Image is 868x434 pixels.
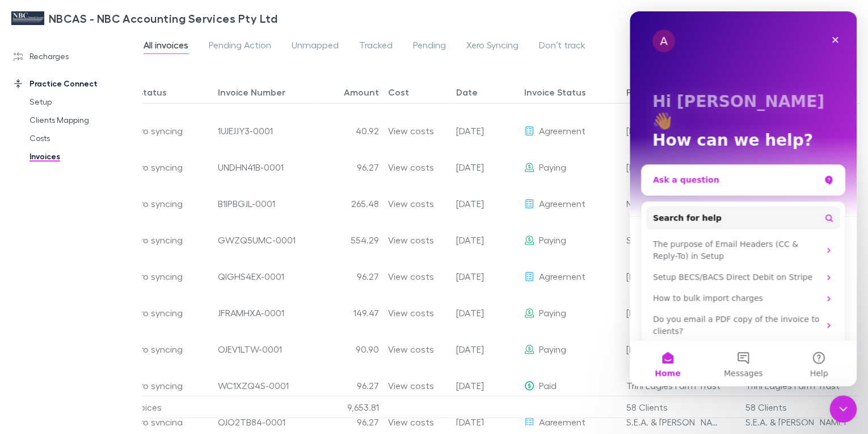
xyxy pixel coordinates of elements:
[218,113,273,148] a: 1UJEJJY3-0001
[218,149,284,185] a: UNDHN41B-0001
[359,39,393,54] span: Tracked
[218,185,275,221] a: B1IPBGJL-0001
[130,344,183,354] span: Xero syncing
[388,295,434,330] a: View costs
[315,367,384,404] div: 96.27
[18,129,147,147] a: Costs
[344,86,379,98] div: Amount
[456,86,478,98] div: Date
[218,295,284,330] a: JFRAMHXA-0001
[218,331,282,367] a: OJEV1LTW-0001
[539,162,566,172] span: Paying
[144,39,188,54] span: All invoices
[741,396,860,419] div: 58 Clients
[829,395,857,423] iframe: Intercom live chat
[452,113,520,149] div: 30 Sep 2025
[130,307,183,318] span: Xero syncing
[111,396,213,419] div: 60 Invoices
[626,113,694,148] div: [PERSON_NAME]
[315,331,384,367] div: 90.90
[452,295,520,331] div: 30 Sep 2025
[452,185,520,222] div: 30 Sep 2025
[218,222,296,258] div: GWZQ5UMC-0001
[130,162,183,172] span: Xero syncing
[626,149,694,185] div: [PERSON_NAME]
[315,258,384,295] div: 96.27
[18,111,147,129] a: Clients Mapping
[388,149,434,185] a: View costs
[388,222,434,258] a: View costs
[626,331,694,367] div: [PERSON_NAME]
[315,149,384,185] div: 96.27
[452,222,520,258] div: 30 Sep 2025
[388,86,409,98] div: Cost
[130,271,183,282] span: Xero syncing
[130,198,183,209] span: Xero syncing
[539,39,585,54] span: Don’t track
[539,234,566,245] span: Paying
[539,271,585,282] span: Agreement
[218,258,284,294] a: QIGHS4EX-0001
[466,39,519,54] span: Xero Syncing
[130,125,183,136] span: Xero syncing
[218,367,289,403] a: WC1XZQ4S-0001
[539,198,585,209] span: Agreement
[130,380,183,391] span: Xero syncing
[49,11,277,25] h3: NBCAS - NBC Accounting Services Pty Ltd
[2,75,147,93] a: Practice Connect
[452,367,520,404] div: 30 Sep 2025
[539,380,557,391] span: Paid
[524,86,586,98] div: Invoice Status
[626,86,690,98] div: Practice Client
[388,331,434,367] a: View costs
[315,113,384,149] div: 40.92
[539,307,566,318] span: Paying
[539,125,585,136] span: Agreement
[622,396,741,419] div: 58 Clients
[388,367,434,403] a: View costs
[626,185,721,221] div: Nuskavations Co Pty Ltd
[292,39,339,54] span: Unmapped
[388,258,434,294] a: View costs
[413,39,446,54] span: Pending
[626,222,722,258] div: Stand Like Stone Foundation Ltd
[315,295,384,331] div: 149.47
[209,39,271,54] span: Pending Action
[626,295,722,330] div: [PERSON_NAME] Family Pastoral Co Pty Ltd
[452,258,520,295] div: 30 Sep 2025
[315,222,384,258] div: 554.29
[130,234,183,245] span: Xero syncing
[388,113,434,148] a: View costs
